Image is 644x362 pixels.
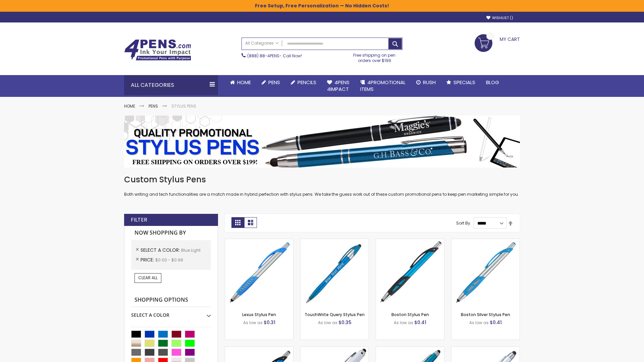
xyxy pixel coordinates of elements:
[242,38,282,49] a: All Categories
[301,239,369,307] img: TouchWrite Query Stylus Pen-Blue Light
[237,79,251,86] span: Home
[338,319,352,326] span: $0.35
[376,239,444,244] a: Boston Stylus Pen-Blue - Light
[298,79,316,86] span: Pencils
[451,239,520,244] a: Boston Silver Stylus Pen-Blue - Light
[451,347,520,352] a: Silver Cool Grip Stylus Pen-Blue - Light
[490,319,502,326] span: $0.41
[376,347,444,352] a: Lory Metallic Stylus Pen-Blue - Light
[461,312,510,317] a: Boston Silver Stylus Pen
[414,319,426,326] span: $0.41
[242,312,276,317] a: Lexus Stylus Pen
[481,75,504,90] a: Blog
[486,15,513,20] a: Wishlist
[268,79,280,86] span: Pens
[124,174,520,185] h1: Custom Stylus Pens
[124,39,191,61] img: 4Pens Custom Pens and Promotional Products
[225,239,293,307] img: Lexus Stylus Pen-Blue - Light
[423,79,436,86] span: Rush
[247,53,302,59] span: - Call Now!
[391,312,429,317] a: Boston Stylus Pen
[155,257,183,263] span: $0.00 - $0.99
[131,307,211,318] div: Select A Color
[301,347,369,352] a: Kimberly Logo Stylus Pens-LT-Blue
[346,50,403,63] div: Free shipping on pen orders over $199
[256,75,285,90] a: Pens
[469,320,489,325] span: As low as
[360,79,406,93] span: 4PROMOTIONAL ITEMS
[411,75,441,90] a: Rush
[131,226,211,240] strong: Now Shopping by
[301,239,369,244] a: TouchWrite Query Stylus Pen-Blue Light
[138,275,158,281] span: Clear All
[486,79,499,86] span: Blog
[322,75,355,97] a: 4Pens4impact
[264,319,275,326] span: $0.31
[135,273,161,283] a: Clear All
[394,320,413,325] span: As low as
[451,239,520,307] img: Boston Silver Stylus Pen-Blue - Light
[149,103,158,109] a: Pens
[131,293,211,307] strong: Shopping Options
[131,216,147,224] strong: Filter
[141,247,181,253] span: Select A Color
[245,41,279,46] span: All Categories
[124,75,218,95] div: All Categories
[181,247,201,253] span: Blue Light
[231,217,244,228] strong: Grid
[124,116,520,168] img: Stylus Pens
[305,312,365,317] a: TouchWrite Query Stylus Pen
[456,220,470,226] label: Sort By
[225,347,293,352] a: Lexus Metallic Stylus Pen-Blue - Light
[141,256,155,263] span: Price
[376,239,444,307] img: Boston Stylus Pen-Blue - Light
[243,320,263,325] span: As low as
[327,79,350,93] span: 4Pens 4impact
[124,103,135,109] a: Home
[441,75,481,90] a: Specials
[285,75,322,90] a: Pencils
[124,174,520,197] div: Both writing and tech functionalities are a match made in hybrid perfection with stylus pens. We ...
[171,103,196,109] strong: Stylus Pens
[355,75,411,97] a: 4PROMOTIONALITEMS
[225,75,256,90] a: Home
[318,320,337,325] span: As low as
[453,79,475,86] span: Specials
[225,239,293,244] a: Lexus Stylus Pen-Blue - Light
[247,53,279,59] a: (888) 88-4PENS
